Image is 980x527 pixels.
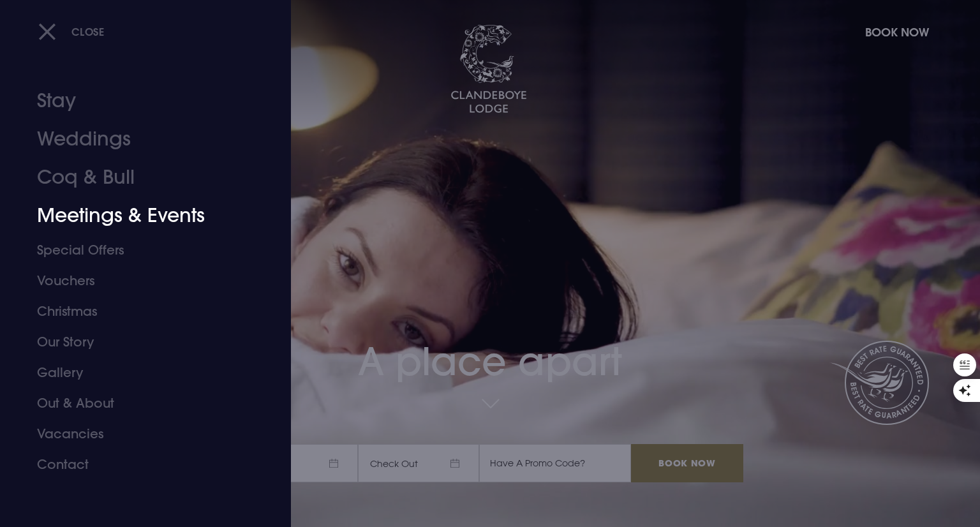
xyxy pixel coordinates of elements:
a: Stay [37,82,239,120]
a: Special Offers [37,235,239,265]
a: Our Story [37,327,239,357]
a: Contact [37,449,239,480]
a: Meetings & Events [37,197,239,235]
span: Close [71,25,105,38]
a: Vouchers [37,265,239,296]
a: Christmas [37,296,239,327]
a: Out & About [37,388,239,419]
button: Close [38,19,105,45]
a: Weddings [37,120,239,158]
a: Coq & Bull [37,158,239,197]
a: Gallery [37,357,239,388]
a: Vacancies [37,419,239,449]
